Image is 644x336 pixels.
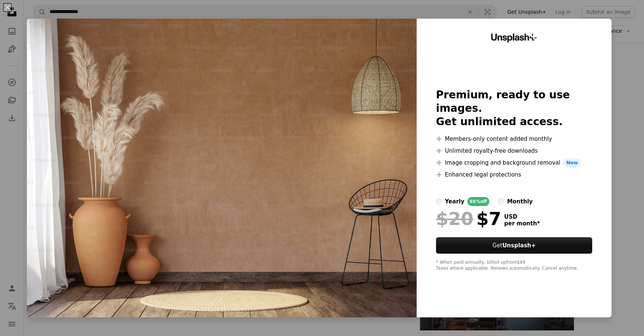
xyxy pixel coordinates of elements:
[436,237,592,254] button: GetUnsplash+
[436,209,473,228] span: $20
[507,197,533,206] div: monthly
[436,134,592,143] li: Members-only content added monthly
[436,170,592,179] li: Enhanced legal protections
[436,158,592,167] li: Image cropping and background removal
[436,146,592,155] li: Unlimited royalty-free downloads
[504,213,540,220] span: USD
[502,242,536,249] strong: Unsplash+
[498,199,504,205] input: monthly
[504,220,540,227] span: per month *
[436,209,501,228] div: $7
[436,260,592,272] div: * When paid annually, billed upfront $84 Taxes where applicable. Renews automatically. Cancel any...
[436,88,592,129] h2: Premium, ready to use images. Get unlimited access.
[436,199,442,205] input: yearly65%off
[467,197,489,206] div: 65% off
[563,158,581,167] span: New
[445,197,464,206] div: yearly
